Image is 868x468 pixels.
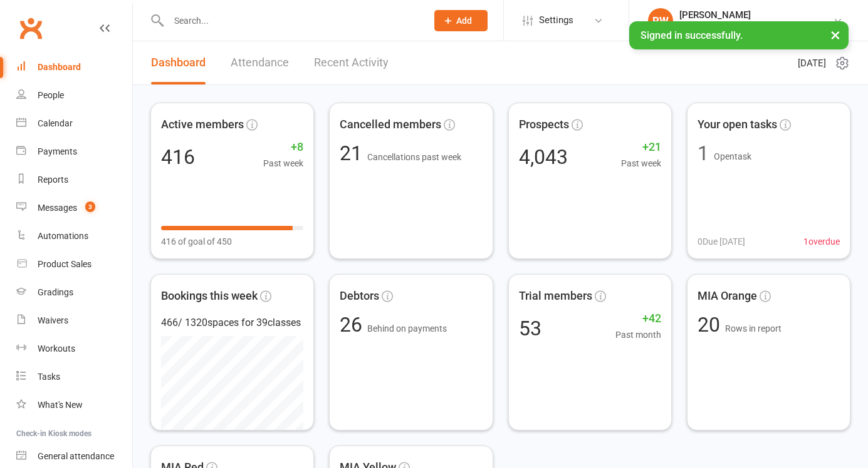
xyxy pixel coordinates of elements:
[16,391,132,419] a: What's New
[340,313,367,337] span: 26
[16,109,132,138] a: Calendar
[16,307,132,335] a: Waivers
[698,287,757,305] span: MIA Orange
[519,287,592,305] span: Trial members
[519,116,569,134] span: Prospects
[38,175,68,185] div: Reports
[16,194,132,222] a: Messages 3
[698,235,745,248] span: 0 Due [DATE]
[15,13,46,44] a: Clubworx
[641,29,743,41] span: Signed in successfully.
[161,116,244,134] span: Active members
[151,41,206,84] a: Dashboard
[16,166,132,194] a: Reports
[38,231,88,241] div: Automations
[38,203,77,213] div: Messages
[679,21,833,32] div: Urban Muaythai - [GEOGRAPHIC_DATA]
[38,400,83,410] div: What's New
[161,235,232,248] span: 416 of goal of 450
[38,62,81,72] div: Dashboard
[698,116,777,134] span: Your open tasks
[340,116,441,134] span: Cancelled members
[340,141,367,165] span: 21
[85,201,95,212] span: 3
[16,53,132,81] a: Dashboard
[698,313,725,337] span: 20
[714,151,751,161] span: Open task
[161,147,195,167] div: 416
[615,310,661,328] span: +42
[621,138,661,156] span: +21
[263,156,303,170] span: Past week
[621,156,661,170] span: Past week
[38,343,75,354] div: Workouts
[16,335,132,363] a: Workouts
[314,41,389,84] a: Recent Activity
[434,10,488,31] button: Add
[798,56,826,71] span: [DATE]
[456,16,472,26] span: Add
[648,8,673,33] div: RW
[161,287,258,305] span: Bookings this week
[38,287,73,297] div: Gradings
[824,21,847,48] button: ×
[16,363,132,391] a: Tasks
[38,451,114,461] div: General attendance
[16,250,132,278] a: Product Sales
[38,259,92,269] div: Product Sales
[367,323,447,333] span: Behind on payments
[263,138,303,156] span: +8
[340,287,379,305] span: Debtors
[519,147,568,167] div: 4,043
[38,372,60,382] div: Tasks
[38,315,68,325] div: Waivers
[367,152,461,162] span: Cancellations past week
[231,41,289,84] a: Attendance
[38,90,64,100] div: People
[16,222,132,250] a: Automations
[16,81,132,109] a: People
[38,146,77,156] div: Payments
[698,143,709,163] div: 1
[725,323,782,333] span: Rows in report
[539,6,573,34] span: Settings
[803,235,840,248] span: 1 overdue
[161,315,303,331] div: 466 / 1320 spaces for 39 classes
[16,278,132,307] a: Gradings
[38,118,73,128] div: Calendar
[165,12,418,29] input: Search...
[16,138,132,166] a: Payments
[519,318,541,338] div: 53
[615,328,661,342] span: Past month
[679,9,833,21] div: [PERSON_NAME]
